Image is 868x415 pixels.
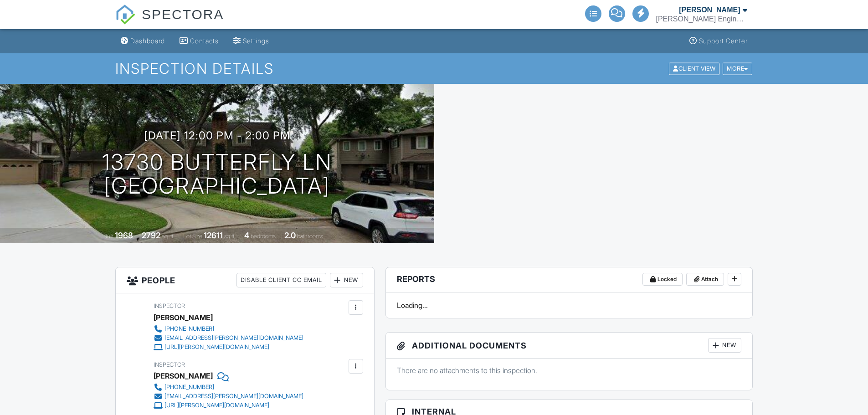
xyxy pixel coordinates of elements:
span: sq.ft. [224,233,236,240]
h1: 13730 Butterfly Ln [GEOGRAPHIC_DATA] [102,150,332,199]
a: Settings [230,33,273,50]
span: bathrooms [297,233,323,240]
div: New [708,338,741,353]
a: [PHONE_NUMBER] [154,324,303,333]
span: Lot Size [183,233,202,240]
h3: Additional Documents [386,333,753,359]
div: 1968 [115,231,133,240]
a: Client View [668,65,722,72]
div: 12611 [204,231,223,240]
h3: [DATE] 12:00 pm - 2:00 pm [144,129,290,142]
span: bedrooms [251,233,276,240]
span: Built [103,233,113,240]
div: Support Center [699,37,748,45]
a: SPECTORA [115,14,224,31]
div: Hedderman Engineering. INC. [656,15,747,24]
a: [EMAIL_ADDRESS][PERSON_NAME][DOMAIN_NAME] [154,333,303,343]
h1: Inspection Details [115,61,753,77]
span: Inspector [154,302,185,309]
img: The Best Home Inspection Software - Spectora [115,5,135,25]
div: 4 [244,231,249,240]
a: [URL][PERSON_NAME][DOMAIN_NAME] [154,343,303,352]
a: [URL][PERSON_NAME][DOMAIN_NAME] [154,401,303,410]
span: Inspector [154,361,185,368]
a: Support Center [686,33,751,50]
div: [PERSON_NAME] [154,311,213,324]
div: Client View [669,62,719,75]
div: [EMAIL_ADDRESS][PERSON_NAME][DOMAIN_NAME] [164,393,303,400]
a: [PHONE_NUMBER] [154,383,303,392]
div: [PERSON_NAME] [154,369,213,383]
a: Dashboard [117,33,169,50]
div: [EMAIL_ADDRESS][PERSON_NAME][DOMAIN_NAME] [164,334,303,342]
a: Contacts [176,33,222,50]
div: [URL][PERSON_NAME][DOMAIN_NAME] [164,402,269,409]
span: SPECTORA [142,5,224,24]
div: New [330,273,363,287]
div: More [723,62,752,75]
div: [URL][PERSON_NAME][DOMAIN_NAME] [164,343,269,351]
h3: People [116,267,374,293]
a: [EMAIL_ADDRESS][PERSON_NAME][DOMAIN_NAME] [154,392,303,401]
div: 2792 [142,231,160,240]
div: 2.0 [284,231,296,240]
div: [PERSON_NAME] [679,5,740,15]
div: Disable Client CC Email [236,273,326,287]
div: Settings [243,37,269,45]
div: [PHONE_NUMBER] [164,384,214,391]
span: sq. ft. [162,233,175,240]
div: Contacts [190,37,219,45]
p: There are no attachments to this inspection. [397,365,742,375]
div: [PHONE_NUMBER] [164,325,214,333]
div: Dashboard [130,37,165,45]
